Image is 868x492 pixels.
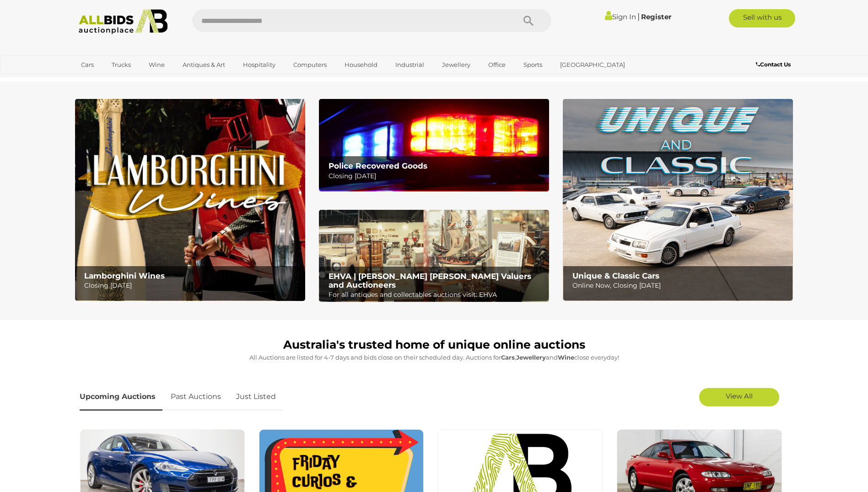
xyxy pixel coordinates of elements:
[558,354,574,361] strong: Wine
[84,280,300,291] p: Closing [DATE]
[563,99,793,301] a: Unique & Classic Cars Unique & Classic Cars Online Now, Closing [DATE]
[572,271,659,280] b: Unique & Classic Cars
[516,354,546,361] strong: Jewellery
[389,57,430,72] a: Industrial
[329,161,427,170] b: Police Recovered Goods
[164,383,228,410] a: Past Auctions
[106,57,137,72] a: Trucks
[563,99,793,301] img: Unique & Classic Cars
[80,383,162,410] a: Upcoming Auctions
[319,210,549,302] a: EHVA | Evans Hastings Valuers and Auctioneers EHVA | [PERSON_NAME] [PERSON_NAME] Valuers and Auct...
[726,392,753,400] span: View All
[436,57,476,72] a: Jewellery
[554,57,631,72] a: [GEOGRAPHIC_DATA]
[75,99,305,301] a: Lamborghini Wines Lamborghini Wines Closing [DATE]
[482,57,512,72] a: Office
[329,170,544,182] p: Closing [DATE]
[641,12,671,21] a: Register
[518,57,548,72] a: Sports
[229,383,283,410] a: Just Listed
[329,289,544,301] p: For all antiques and collectables auctions visit: EHVA
[143,57,171,72] a: Wine
[729,9,795,27] a: Sell with us
[319,99,549,191] a: Police Recovered Goods Police Recovered Goods Closing [DATE]
[80,339,789,351] h1: Australia's trusted home of unique online auctions
[177,57,231,72] a: Antiques & Art
[699,388,779,406] a: View All
[84,271,165,280] b: Lamborghini Wines
[319,210,549,302] img: EHVA | Evans Hastings Valuers and Auctioneers
[339,57,383,72] a: Household
[287,57,333,72] a: Computers
[506,9,551,32] button: Search
[319,99,549,191] img: Police Recovered Goods
[605,12,636,21] a: Sign In
[637,11,640,22] span: |
[329,272,531,290] b: EHVA | [PERSON_NAME] [PERSON_NAME] Valuers and Auctioneers
[501,354,515,361] strong: Cars
[237,57,281,72] a: Hospitality
[572,280,788,291] p: Online Now, Closing [DATE]
[75,57,100,72] a: Cars
[74,9,173,34] img: Allbids.com.au
[75,99,305,301] img: Lamborghini Wines
[80,352,789,363] p: All Auctions are listed for 4-7 days and bids close on their scheduled day. Auctions for , and cl...
[756,60,793,70] a: Contact Us
[756,61,791,68] b: Contact Us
